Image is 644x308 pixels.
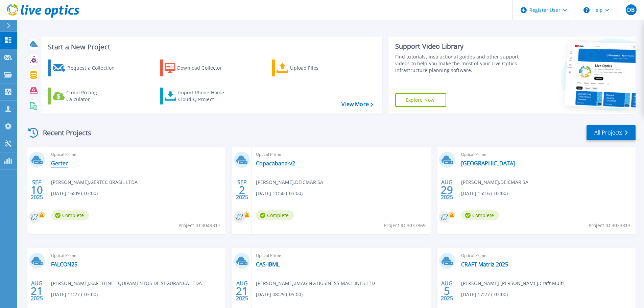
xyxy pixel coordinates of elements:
div: AUG 2025 [236,279,248,303]
a: FALCON25 [51,261,77,268]
span: 2 [239,187,245,193]
span: [DATE] 15:16 (-03:00) [461,190,508,197]
span: Complete [461,210,499,220]
span: Optical Prime [461,252,631,259]
div: Support Video Library [395,42,521,51]
a: Copacabana-v2 [256,160,295,167]
span: Optical Prime [461,151,631,158]
span: [PERSON_NAME] , GERTEC BRASIL LTDA [51,179,138,186]
span: [DATE] 11:50 (-03:00) [256,190,303,197]
div: Download Collector [177,61,231,75]
div: Request a Collection [67,61,121,75]
span: [PERSON_NAME] [PERSON_NAME] , Craft Multi [461,280,564,287]
a: Download Collector [160,60,235,76]
span: DB [627,7,635,13]
span: [DATE] 08:29 (-05:00) [256,291,303,298]
div: Import Phone Home CloudIQ Project [178,89,231,103]
div: SEP 2025 [30,177,43,202]
div: Find tutorials, instructional guides and other support videos to help you make the most of your L... [395,53,521,74]
a: Explore Now! [395,93,447,107]
div: Recent Projects [26,124,100,141]
span: 21 [236,288,248,294]
span: 10 [31,187,43,193]
span: Optical Prime [51,151,221,158]
span: [DATE] 11:27 (-03:00) [51,291,98,298]
span: Project ID: 3037869 [384,222,426,229]
span: Complete [256,210,294,220]
span: 29 [441,187,453,193]
span: [PERSON_NAME] , IMAGING BUSINESS MACHINES LTD [256,280,375,287]
span: Optical Prime [51,252,221,259]
a: Request a Collection [48,60,123,76]
div: SEP 2025 [236,177,248,202]
span: [PERSON_NAME] , SAFETLINE EQUIPAMENTOS DE SEGURANCA LTDA [51,280,202,287]
a: Upload Files [272,60,347,76]
a: CAS-IBML [256,261,280,268]
a: All Projects [587,125,636,140]
div: AUG 2025 [440,177,453,202]
a: Cloud Pricing Calculator [48,88,123,104]
span: Project ID: 3033813 [589,222,630,229]
span: Optical Prime [256,252,426,259]
span: Complete [51,210,89,220]
div: Cloud Pricing Calculator [66,89,120,103]
span: 5 [444,288,450,294]
a: CRAFT Matriz 2025 [461,261,508,268]
a: Gertec [51,160,68,167]
div: AUG 2025 [30,279,43,303]
div: AUG 2025 [440,279,453,303]
span: [PERSON_NAME] , DEICMAR SA [256,179,323,186]
div: Upload Files [290,61,344,75]
span: 21 [31,288,43,294]
a: [GEOGRAPHIC_DATA] [461,160,515,167]
span: [PERSON_NAME] , DEICMAR SA [461,179,528,186]
span: Project ID: 3049317 [178,222,220,229]
h3: Start a New Project [48,43,373,51]
a: View More [341,101,373,108]
span: [DATE] 16:09 (-03:00) [51,190,98,197]
span: Optical Prime [256,151,426,158]
span: [DATE] 17:27 (-03:00) [461,291,508,298]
